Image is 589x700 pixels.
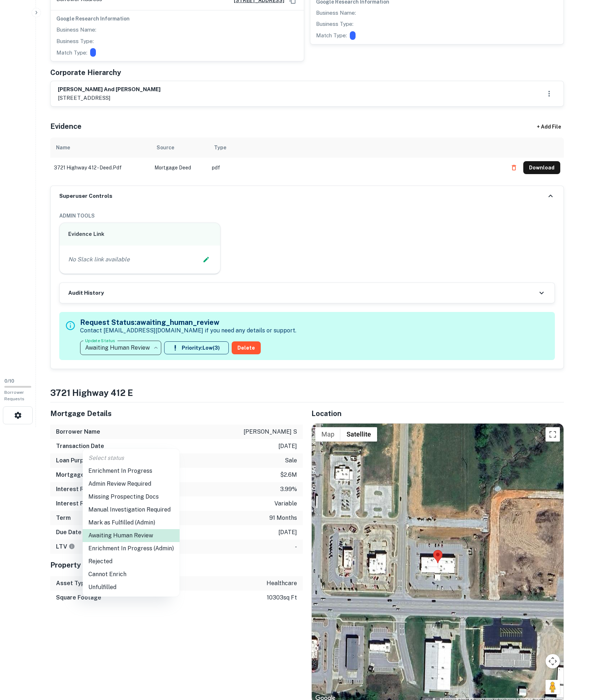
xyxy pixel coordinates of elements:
[83,581,180,594] li: Unfulfilled
[83,516,180,529] li: Mark as Fulfilled (Admin)
[83,542,180,555] li: Enrichment In Progress (Admin)
[83,465,180,477] li: Enrichment In Progress
[83,529,180,542] li: Awaiting Human Review
[83,477,180,490] li: Admin Review Required
[83,490,180,503] li: Missing Prospecting Docs
[83,555,180,568] li: Rejected
[83,503,180,516] li: Manual Investigation Required
[553,643,589,677] iframe: Chat Widget
[83,568,180,581] li: Cannot Enrich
